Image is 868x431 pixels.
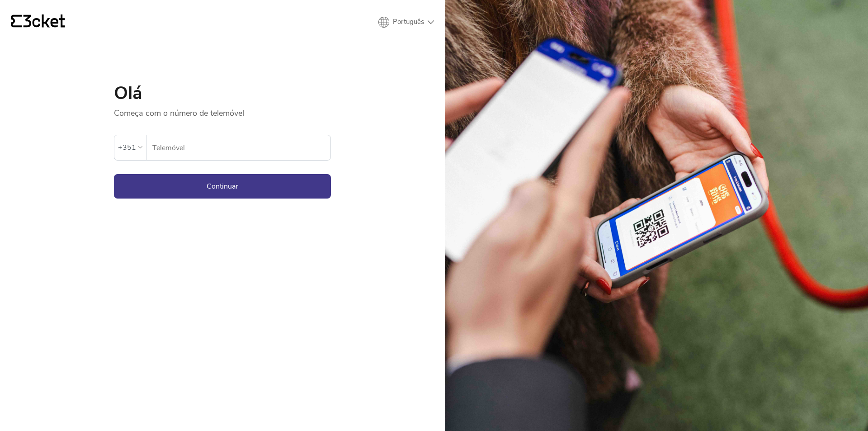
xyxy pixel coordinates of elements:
h1: Olá [114,84,331,102]
p: Começa com o número de telemóvel [114,102,331,118]
button: Continuar [114,174,331,199]
g: {' '} [11,15,22,28]
div: +351 [118,141,136,154]
label: Telemóvel [146,135,330,161]
a: {' '} [11,14,65,30]
input: Telemóvel [152,135,330,160]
